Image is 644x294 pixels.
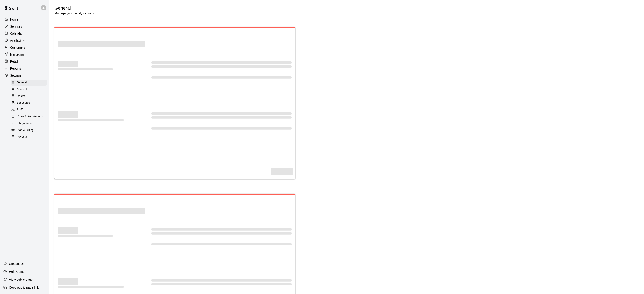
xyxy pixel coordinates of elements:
p: Reports [10,66,21,71]
p: Marketing [10,52,24,57]
a: Settings [3,72,46,79]
div: Roles & Permissions [10,113,47,120]
p: Help Center [9,270,26,274]
a: Marketing [3,51,46,58]
div: Plan & Billing [10,127,47,133]
p: Retail [10,59,18,64]
a: Services [3,23,46,30]
span: Plan & Billing [17,128,33,132]
p: Calendar [10,31,23,36]
p: Contact Us [9,262,24,266]
a: Calendar [3,30,46,37]
span: General [17,80,27,85]
p: Home [10,17,18,22]
div: Schedules [10,100,47,106]
a: Staff [10,106,49,113]
p: Availability [10,38,25,43]
p: Services [10,24,22,29]
a: Retail [3,58,46,65]
div: Account [10,86,47,92]
div: General [10,80,47,86]
span: Account [17,87,27,92]
a: Plan & Billing [10,127,49,134]
a: Roles & Permissions [10,113,49,120]
a: Account [10,86,49,93]
a: Integrations [10,120,49,127]
p: Settings [10,73,21,78]
div: Payouts [10,134,47,140]
span: Staff [17,108,23,112]
p: Customers [10,45,25,50]
span: Integrations [17,121,32,126]
a: Customers [3,44,46,51]
a: General [10,79,49,86]
a: Payouts [10,134,49,140]
p: View public page [9,277,33,282]
a: Availability [3,37,46,44]
div: Staff [10,107,47,113]
h5: General [54,5,95,11]
div: Integrations [10,120,47,127]
div: Rooms [10,93,47,99]
span: Rooms [17,94,26,98]
span: Payouts [17,135,27,139]
a: Schedules [10,100,49,106]
a: Home [3,16,46,23]
p: Copy public page link [9,285,39,290]
a: Reports [3,65,46,72]
p: Manage your facility settings. [54,11,95,16]
span: Roles & Permissions [17,114,43,119]
a: Rooms [10,93,49,100]
span: Schedules [17,101,30,105]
